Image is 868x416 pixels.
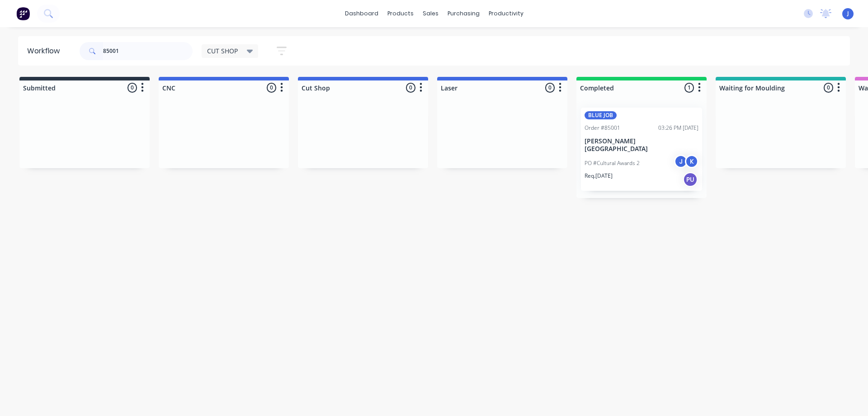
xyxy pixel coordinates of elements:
[484,7,528,20] div: productivity
[27,46,64,57] div: Workflow
[685,155,698,168] div: K
[683,172,698,187] div: PU
[103,42,193,60] input: Search for orders...
[581,108,702,191] div: BLUE JOBOrder #8500103:26 PM [DATE][PERSON_NAME][GEOGRAPHIC_DATA]PO #Cultural Awards 2JKReq.[DATE]PU
[847,9,849,18] span: J
[674,155,688,168] div: J
[658,124,698,132] div: 03:26 PM [DATE]
[585,111,617,119] div: BLUE JOB
[418,7,443,20] div: sales
[585,159,640,167] p: PO #Cultural Awards 2
[585,172,613,180] p: Req. [DATE]
[585,137,698,153] p: [PERSON_NAME][GEOGRAPHIC_DATA]
[16,7,30,20] img: Factory
[383,7,418,20] div: products
[585,124,620,132] div: Order #85001
[207,46,238,56] span: CUT SHOP
[340,7,383,20] a: dashboard
[443,7,484,20] div: purchasing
